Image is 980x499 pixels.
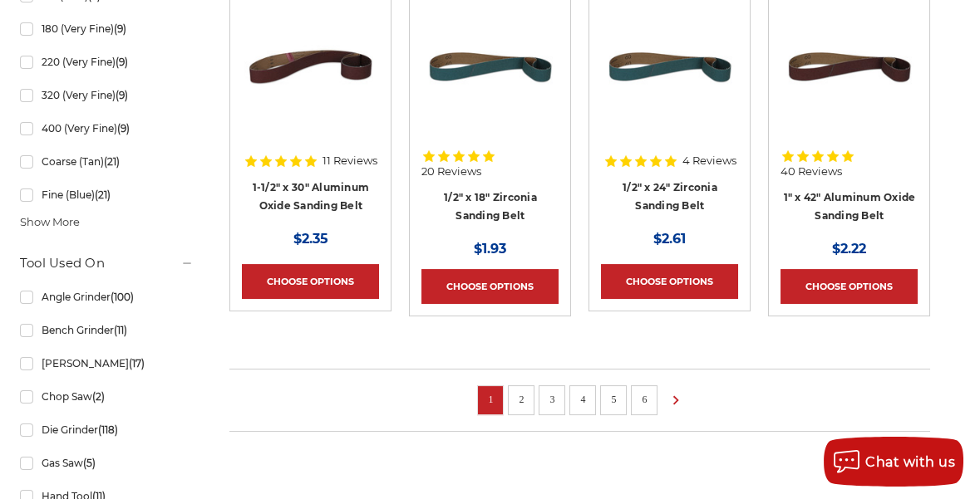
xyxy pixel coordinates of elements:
a: 3 [544,390,560,408]
a: Coarse (Tan) [20,147,194,176]
span: Show More [20,214,80,231]
a: Choose Options [601,264,738,299]
a: 400 (Very Fine) [20,114,194,143]
button: Chat with us [824,437,963,487]
span: (21) [104,155,120,168]
span: $2.35 [293,231,328,247]
span: $2.22 [832,241,866,257]
a: 4 [574,390,591,408]
span: (17) [129,357,145,369]
a: 6 [636,390,653,408]
a: 180 (Very Fine) [20,14,194,43]
span: (9) [116,56,128,68]
span: 20 Reviews [421,166,481,177]
span: (2) [92,390,105,403]
a: Choose Options [242,264,379,299]
span: 4 Reviews [682,155,736,166]
span: (11) [114,324,127,336]
a: 1" x 42" Aluminum Oxide Sanding Belt [784,191,916,223]
a: 1 [482,390,499,408]
a: 1/2" x 24" Zirconia Sanding Belt [623,181,717,213]
a: [PERSON_NAME] [20,349,194,378]
a: Angle Grinder [20,282,194,311]
span: 11 Reviews [323,155,377,166]
a: 5 [605,390,622,408]
a: 1-1/2" x 30" Aluminum Oxide Sanding Belt [253,181,369,213]
span: (9) [116,89,128,101]
span: $2.61 [653,231,686,247]
a: 2 [513,390,529,408]
a: Chop Saw [20,382,194,411]
span: Chat with us [865,454,955,470]
h5: Tool Used On [20,253,194,273]
span: (21) [95,188,111,201]
a: 220 (Very Fine) [20,47,194,76]
span: (100) [111,291,134,303]
span: 40 Reviews [781,166,842,177]
span: (9) [117,122,130,135]
a: 320 (Very Fine) [20,81,194,110]
a: Fine (Blue) [20,180,194,209]
a: Choose Options [781,269,918,304]
a: 1/2" x 18" Zirconia Sanding Belt [444,191,537,223]
a: Die Grinder [20,415,194,444]
span: (5) [83,457,96,469]
a: Choose Options [421,269,559,304]
span: $1.93 [474,241,506,257]
a: Gas Saw [20,448,194,477]
span: (118) [98,423,118,436]
a: Bench Grinder [20,316,194,345]
span: (9) [114,22,126,35]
